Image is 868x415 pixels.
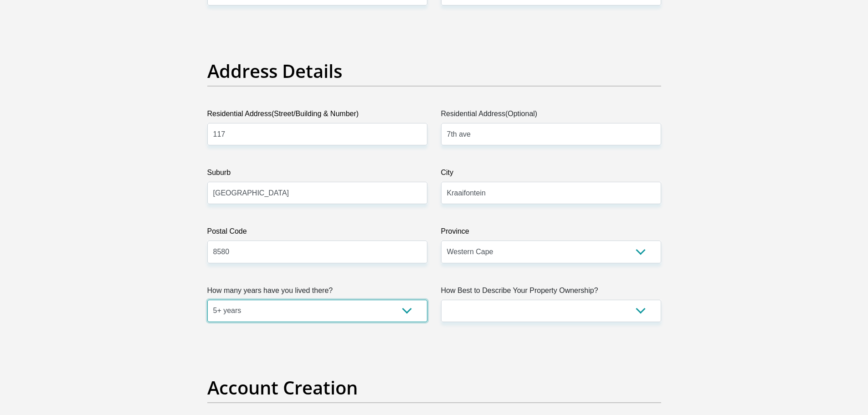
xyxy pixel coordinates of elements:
[207,377,661,399] h2: Account Creation
[441,182,661,204] input: City
[441,300,661,322] select: Please select a value
[207,108,427,123] label: Residential Address(Street/Building & Number)
[441,226,661,241] label: Province
[207,226,427,241] label: Postal Code
[207,241,427,263] input: Postal Code
[207,123,427,145] input: Valid residential address
[207,285,427,300] label: How many years have you lived there?
[207,300,427,322] select: Please select a value
[207,182,427,204] input: Suburb
[441,285,661,300] label: How Best to Describe Your Property Ownership?
[441,123,661,145] input: Address line 2 (Optional)
[441,167,661,182] label: City
[441,241,661,263] select: Please Select a Province
[441,108,661,123] label: Residential Address(Optional)
[207,167,427,182] label: Suburb
[207,60,661,82] h2: Address Details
